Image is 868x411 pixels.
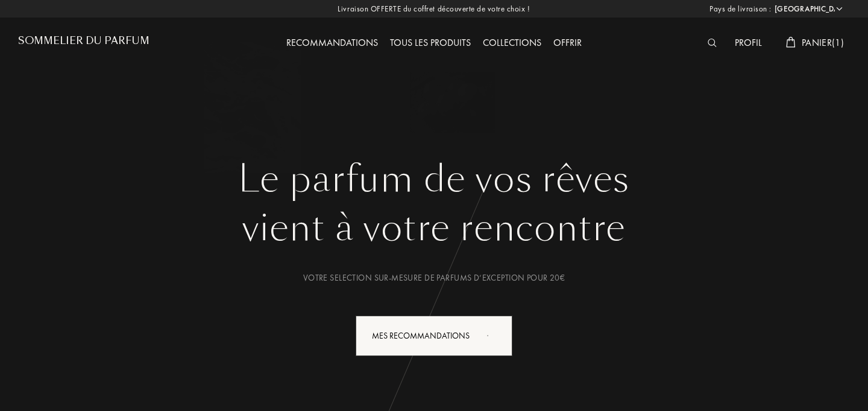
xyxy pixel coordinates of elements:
[27,201,841,255] div: vient à votre rencontre
[547,36,588,49] a: Offrir
[547,36,588,51] div: Offrir
[483,323,507,347] div: animation
[477,36,547,49] a: Collections
[708,39,717,47] img: search_icn_white.svg
[709,3,772,15] span: Pays de livraison :
[27,158,841,201] h1: Le parfum de vos rêves
[280,36,384,51] div: Recommandations
[477,36,547,51] div: Collections
[729,36,768,49] a: Profil
[280,36,384,49] a: Recommandations
[384,36,477,51] div: Tous les produits
[786,37,796,48] img: cart_white.svg
[802,36,844,49] span: Panier ( 1 )
[729,36,768,51] div: Profil
[347,316,521,356] a: Mes Recommandationsanimation
[18,35,149,51] a: Sommelier du Parfum
[356,316,512,356] div: Mes Recommandations
[384,36,477,49] a: Tous les produits
[27,272,841,284] div: Votre selection sur-mesure de parfums d’exception pour 20€
[18,35,149,46] h1: Sommelier du Parfum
